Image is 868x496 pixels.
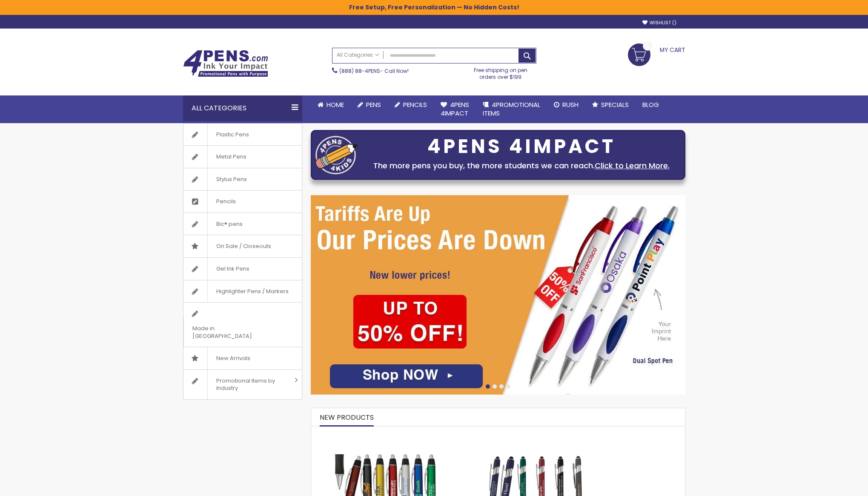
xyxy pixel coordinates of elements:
[183,50,268,77] img: 4Pens Custom Pens and Promotional Products
[362,160,681,172] div: The more pens you buy, the more students we can reach.
[207,280,297,303] span: Highlighter Pens / Markers
[465,63,536,81] div: Free shipping on pen orders over $199
[483,100,540,118] span: 4PROMOTIONAL ITEMS
[388,95,434,114] a: Pencils
[601,100,629,109] span: Specials
[362,138,681,156] div: 4PENS 4IMPACT
[207,168,255,190] span: Stylus Pens
[183,213,302,235] a: Bic® pens
[441,100,469,118] span: 4Pens 4impact
[562,100,579,109] span: Rush
[642,20,676,26] a: Wishlist
[315,136,358,174] img: four_pen_logo.png
[183,124,302,146] a: Plastic Pens
[207,124,258,146] span: Plastic Pens
[207,347,259,369] span: New Arrivals
[183,190,302,213] a: Pencils
[183,303,302,347] a: Made in [GEOGRAPHIC_DATA]
[207,258,258,280] span: Gel Ink Pens
[311,95,351,114] a: Home
[207,213,251,235] span: Bic® pens
[183,258,302,280] a: Gel Ink Pens
[332,48,384,62] a: All Categories
[311,195,685,395] img: /cheap-promotional-products.html
[469,430,600,438] a: Custom Soft Touch Metal Pen - Stylus Top
[183,370,302,399] a: Promotional Items by Industry
[207,146,255,168] span: Metal Pens
[351,95,388,114] a: Pens
[183,168,302,190] a: Stylus Pens
[311,430,460,438] a: The Barton Custom Pens Special Offer
[327,100,344,109] span: Home
[320,412,374,422] span: New Products
[434,95,476,123] a: 4Pens4impact
[183,235,302,257] a: On Sale / Closeouts
[547,95,585,114] a: Rush
[339,67,409,75] span: - Call Now!
[642,100,659,109] span: Blog
[183,317,281,347] span: Made in [GEOGRAPHIC_DATA]
[183,95,302,121] div: All Categories
[337,52,379,58] span: All Categories
[476,95,547,123] a: 4PROMOTIONALITEMS
[636,95,666,114] a: Blog
[595,160,670,171] a: Click to Learn More.
[207,370,292,399] span: Promotional Items by Industry
[366,100,381,109] span: Pens
[207,235,280,257] span: On Sale / Closeouts
[183,146,302,168] a: Metal Pens
[207,190,244,213] span: Pencils
[339,67,380,75] a: (888) 88-4PENS
[585,95,636,114] a: Specials
[183,347,302,369] a: New Arrivals
[403,100,427,109] span: Pencils
[183,280,302,303] a: Highlighter Pens / Markers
